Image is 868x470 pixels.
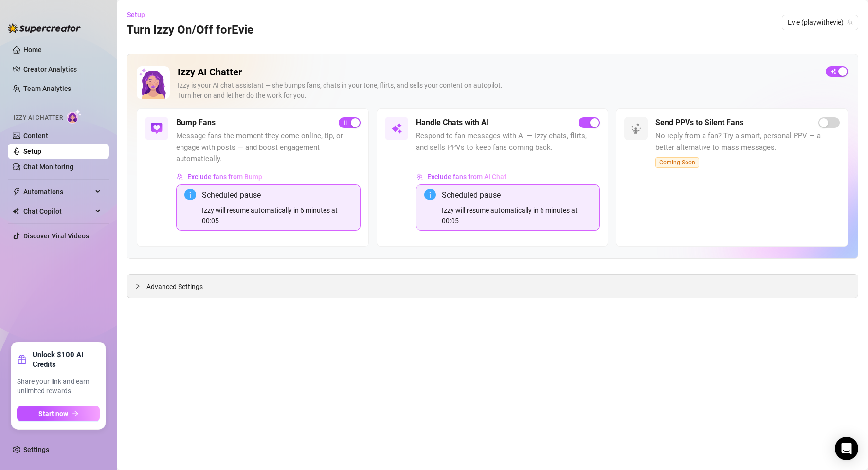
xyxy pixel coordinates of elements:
[655,130,840,153] span: No reply from a fan? Try a smart, personal PPV — a better alternative to mass messages.
[442,205,592,226] div: Izzy will resume automatically in 6 minutes at 00:05
[202,205,352,226] div: Izzy will resume automatically in 6 minutes at 00:05
[14,113,63,123] span: Izzy AI Chatter
[178,66,818,78] h2: Izzy AI Chatter
[8,23,81,33] img: logo-BBDzfeDw.svg
[442,189,592,201] div: Scheduled pause
[655,117,743,128] h5: Send PPVs to Silent Fans
[424,189,436,200] span: info-circle
[178,80,818,101] div: Izzy is your AI chat assistant — she bumps fans, chats in your tone, flirts, and sells your conte...
[416,173,423,180] img: svg%3e
[23,147,41,155] a: Setup
[23,163,73,171] a: Chat Monitoring
[202,189,352,201] div: Scheduled pause
[835,437,858,460] div: Open Intercom Messenger
[67,109,82,124] img: AI Chatter
[127,11,145,18] span: Setup
[23,85,71,92] a: Team Analytics
[176,169,263,184] button: Exclude fans from Bump
[23,446,49,453] a: Settings
[176,117,216,128] h5: Bump Fans
[655,157,699,168] span: Coming Soon
[17,355,27,364] span: gift
[23,132,48,140] a: Content
[630,123,642,134] img: svg%3e
[23,203,92,219] span: Chat Copilot
[416,169,507,184] button: Exclude fans from AI Chat
[23,184,92,199] span: Automations
[135,281,146,291] div: collapsed
[146,281,203,292] span: Advanced Settings
[391,123,402,134] img: svg%3e
[33,350,100,369] strong: Unlock $100 AI Credits
[416,117,489,128] h5: Handle Chats with AI
[17,377,100,396] span: Share your link and earn unlimited rewards
[13,208,19,215] img: Chat Copilot
[176,130,361,165] span: Message fans the moment they come online, tip, or engage with posts — and boost engagement automa...
[38,410,68,417] span: Start now
[427,173,506,181] span: Exclude fans from AI Chat
[184,189,196,200] span: info-circle
[177,173,183,180] img: svg%3e
[135,283,141,289] span: collapsed
[127,22,253,38] h3: Turn Izzy On/Off for Evie
[17,406,100,421] button: Start nowarrow-right
[23,46,42,54] a: Home
[416,130,600,153] span: Respond to fan messages with AI — Izzy chats, flirts, and sells PPVs to keep fans coming back.
[137,66,170,99] img: Izzy AI Chatter
[72,410,79,417] span: arrow-right
[13,188,20,196] span: thunderbolt
[788,15,852,30] span: Evie (playwithevie)
[23,232,89,240] a: Discover Viral Videos
[847,19,853,25] span: team
[187,173,262,181] span: Exclude fans from Bump
[151,123,163,134] img: svg%3e
[23,61,101,77] a: Creator Analytics
[127,7,153,22] button: Setup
